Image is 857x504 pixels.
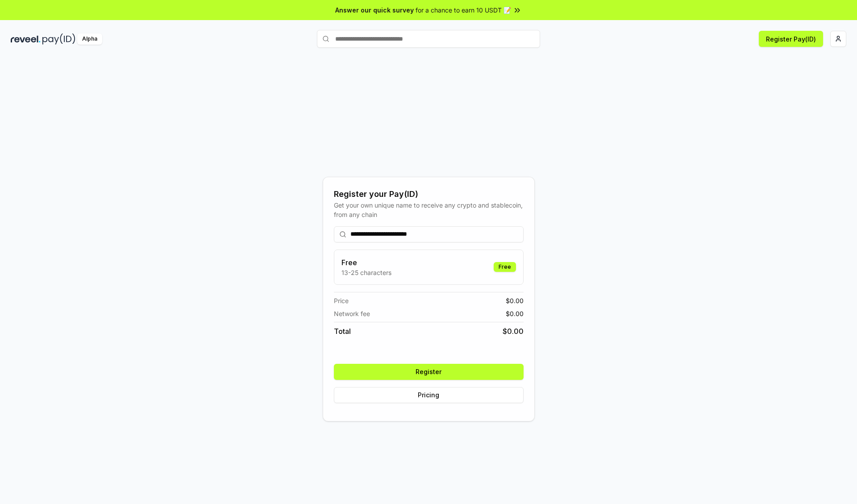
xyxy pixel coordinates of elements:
[506,296,524,305] span: $ 0.00
[334,364,524,380] button: Register
[334,296,349,305] span: Price
[334,326,351,337] span: Total
[759,31,823,47] button: Register Pay(ID)
[341,268,391,277] p: 13-25 characters
[341,257,391,268] h3: Free
[334,200,524,219] div: Get your own unique name to receive any crypto and stablecoin, from any chain
[11,33,41,45] img: reveel_dark
[416,5,511,15] span: for a chance to earn 10 USDT 📝
[334,387,524,403] button: Pricing
[42,33,75,45] img: pay_id
[334,309,370,318] span: Network fee
[506,309,524,318] span: $ 0.00
[334,188,524,200] div: Register your Pay(ID)
[335,5,414,15] span: Answer our quick survey
[77,33,102,45] div: Alpha
[494,262,516,272] div: Free
[503,326,524,337] span: $ 0.00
